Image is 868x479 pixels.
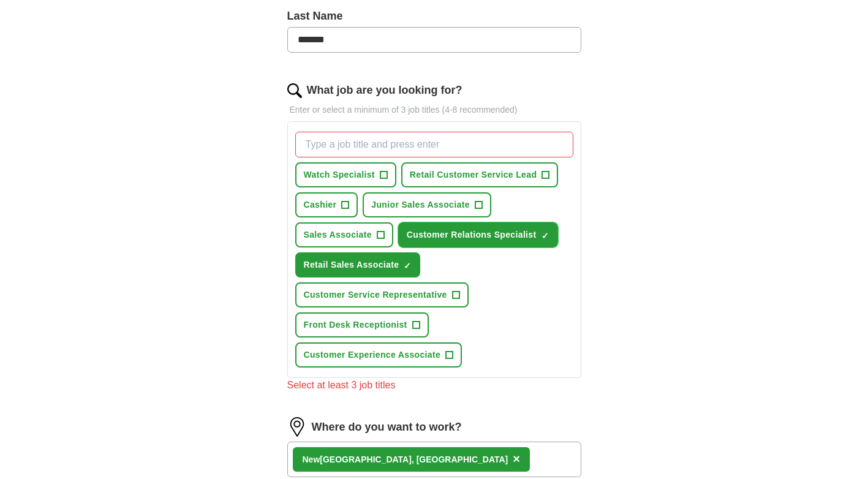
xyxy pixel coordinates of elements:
[287,104,581,116] p: Enter or select a minimum of 3 job titles (4-8 recommended)
[513,452,520,466] span: ×
[404,261,411,271] span: ✓
[303,454,320,464] strong: New
[295,342,462,368] button: Customer Experience Associate
[287,8,581,25] label: Last Name
[371,198,469,211] span: Junior Sales Associate
[304,228,372,241] span: Sales Associate
[304,168,375,181] span: Watch Specialist
[398,222,558,247] button: Customer Relations Specialist✓
[295,282,469,307] button: Customer Service Representative
[295,192,358,217] button: Cashier
[312,419,462,436] label: Where do you want to work?
[295,222,393,247] button: Sales Associate
[401,162,558,187] button: Retail Customer Service Lead
[287,378,581,393] div: Select at least 3 job titles
[295,162,396,187] button: Watch Specialist
[410,168,537,181] span: Retail Customer Service Lead
[307,82,462,99] label: What job are you looking for?
[407,228,537,241] span: Customer Relations Specialist
[304,289,447,301] span: Customer Service Representative
[295,252,421,277] button: Retail Sales Associate✓
[295,312,429,338] button: Front Desk Receptionist
[303,453,508,466] div: [GEOGRAPHIC_DATA], [GEOGRAPHIC_DATA]
[304,258,399,271] span: Retail Sales Associate
[513,450,520,469] button: ×
[542,231,549,241] span: ✓
[287,83,302,98] img: search.png
[304,319,407,331] span: Front Desk Receptionist
[363,192,491,217] button: Junior Sales Associate
[295,132,573,157] input: Type a job title and press enter
[287,417,307,437] img: location.png
[304,349,441,361] span: Customer Experience Associate
[304,198,337,211] span: Cashier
